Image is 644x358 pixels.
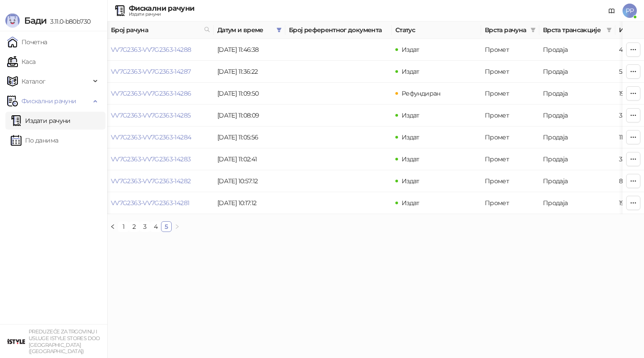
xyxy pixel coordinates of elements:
th: Статус [392,21,481,39]
span: Издат [402,133,419,141]
li: 5 [161,221,172,232]
li: Следећа страна [172,221,182,232]
a: 3 [140,222,150,232]
span: filter [606,27,612,33]
td: Промет [481,83,539,105]
td: Продаја [539,39,615,61]
a: VV7G2363-VV7G2363-14282 [111,177,191,185]
td: [DATE] 10:17:12 [214,192,285,214]
span: Врста трансакције [543,25,603,35]
small: PREDUZEĆE ZA TRGOVINU I USLUGE ISTYLE STORES DOO [GEOGRAPHIC_DATA] ([GEOGRAPHIC_DATA]) [29,329,100,354]
td: VV7G2363-VV7G2363-14282 [107,170,214,192]
li: 3 [140,221,150,232]
a: VV7G2363-VV7G2363-14281 [111,199,189,207]
td: [DATE] 11:05:56 [214,126,285,148]
td: VV7G2363-VV7G2363-14281 [107,192,214,214]
td: Промет [481,170,539,192]
td: Продаја [539,61,615,83]
li: 1 [118,221,129,232]
td: VV7G2363-VV7G2363-14287 [107,61,214,83]
td: VV7G2363-VV7G2363-14285 [107,105,214,126]
td: Промет [481,105,539,126]
span: PP [623,4,637,18]
a: VV7G2363-VV7G2363-14284 [111,133,191,141]
a: VV7G2363-VV7G2363-14283 [111,155,191,163]
span: Издат [402,177,419,185]
td: Продаја [539,192,615,214]
a: Документација [605,4,619,18]
button: right [172,221,182,232]
td: [DATE] 11:36:22 [214,61,285,83]
th: Број рачуна [107,21,214,39]
button: left [107,221,118,232]
span: Рефундиран [402,89,441,97]
a: 1 [119,222,128,232]
span: Издат [402,199,419,207]
td: VV7G2363-VV7G2363-14283 [107,148,214,170]
span: left [110,224,115,229]
td: VV7G2363-VV7G2363-14286 [107,83,214,105]
span: filter [276,27,282,33]
a: VV7G2363-VV7G2363-14288 [111,46,191,54]
td: VV7G2363-VV7G2363-14284 [107,126,214,148]
a: 2 [129,222,139,232]
td: [DATE] 11:08:09 [214,105,285,126]
td: Промет [481,148,539,170]
td: Продаја [539,83,615,105]
img: 64x64-companyLogo-77b92cf4-9946-4f36-9751-bf7bb5fd2c7d.png [7,333,25,350]
span: filter [530,27,536,33]
span: Издат [402,111,419,119]
th: Број референтног документа [285,21,392,39]
div: Издати рачуни [129,12,194,17]
td: [DATE] 10:57:12 [214,170,285,192]
div: Фискални рачуни [129,5,194,12]
th: Врста рачуна [481,21,539,39]
td: [DATE] 11:02:41 [214,148,285,170]
a: 5 [161,222,171,232]
li: Претходна страна [107,221,118,232]
span: Каталог [21,72,46,90]
span: Издат [402,155,419,163]
span: Фискални рачуни [21,92,76,110]
span: Издат [402,67,419,76]
span: filter [605,23,614,37]
a: Издати рачуни [11,112,71,130]
td: [DATE] 11:46:38 [214,39,285,61]
li: 4 [150,221,161,232]
a: VV7G2363-VV7G2363-14285 [111,111,191,119]
td: Промет [481,39,539,61]
a: Каса [7,53,35,71]
span: right [174,224,180,229]
td: Продаја [539,170,615,192]
td: Промет [481,61,539,83]
span: Број рачуна [111,25,200,35]
td: Продаја [539,148,615,170]
td: VV7G2363-VV7G2363-14288 [107,39,214,61]
a: По данима [11,131,58,149]
span: filter [275,23,284,37]
th: Врста трансакције [539,21,615,39]
a: 4 [151,222,161,232]
td: Промет [481,192,539,214]
span: Датум и време [217,25,273,35]
a: Почетна [7,33,47,51]
td: Продаја [539,105,615,126]
img: Logo [5,13,20,28]
span: Бади [24,15,47,26]
span: filter [529,23,538,37]
td: [DATE] 11:09:50 [214,83,285,105]
li: 2 [129,221,140,232]
span: Врста рачуна [485,25,527,35]
a: VV7G2363-VV7G2363-14286 [111,89,191,97]
td: Продаја [539,126,615,148]
span: Издат [402,46,419,54]
td: Промет [481,126,539,148]
span: 3.11.0-b80b730 [47,17,90,25]
a: VV7G2363-VV7G2363-14287 [111,67,191,76]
